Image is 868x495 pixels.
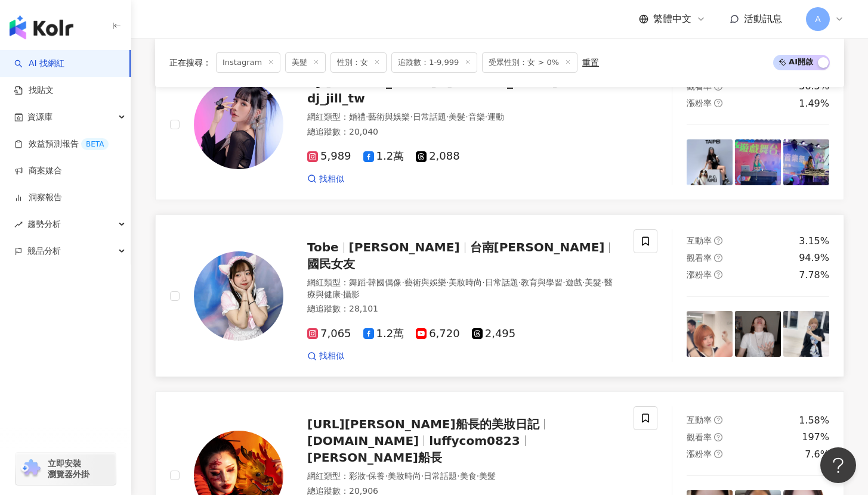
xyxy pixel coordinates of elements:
[410,112,412,122] span: ·
[799,97,829,110] div: 1.49%
[735,139,781,185] img: post-image
[349,112,366,122] span: 婚禮
[10,15,73,39] img: logo
[653,13,691,26] span: 繁體中文
[799,235,829,248] div: 3.15%
[14,165,62,177] a: 商案媒合
[307,417,539,431] span: [URL][PERSON_NAME]船長的美妝日記
[368,471,385,481] span: 保養
[27,238,61,264] span: 競品分析
[330,52,387,73] span: 性別：女
[307,350,344,362] a: 找相似
[307,278,613,299] span: 醫療與健康
[366,112,368,122] span: ·
[585,278,601,287] span: 美髮
[714,433,722,441] span: question-circle
[687,253,712,263] span: 觀看率
[319,173,344,185] span: 找相似
[16,453,116,485] a: chrome extension立即安裝 瀏覽器外掛
[687,432,712,442] span: 觀看率
[783,139,829,185] img: post-image
[307,111,619,123] div: 網紅類型 ：
[307,450,442,465] span: [PERSON_NAME]船長
[413,112,446,122] span: 日常話題
[805,448,829,461] div: 7.6%
[446,278,449,287] span: ·
[307,91,365,105] span: dj_jill_tw
[482,278,484,287] span: ·
[14,192,62,204] a: 洞察報告
[714,254,722,262] span: question-circle
[799,269,829,282] div: 7.78%
[285,52,326,73] span: 美髮
[155,214,844,377] a: KOL AvatarTobe[PERSON_NAME]台南[PERSON_NAME]國民女友網紅類型：舞蹈·韓國偶像·藝術與娛樂·美妝時尚·日常話題·教育與學習·遊戲·美髮·醫療與健康·攝影總追...
[487,112,504,122] span: 運動
[391,52,477,73] span: 追蹤數：1-9,999
[14,85,54,96] a: 找貼文
[468,112,485,122] span: 音樂
[783,311,829,357] img: post-image
[307,173,344,185] a: 找相似
[307,126,619,138] div: 總追蹤數 ： 20,040
[820,447,856,483] iframe: Help Scout Beacon - Open
[416,150,460,163] span: 2,088
[429,434,520,448] span: luffycom0823
[307,150,351,163] span: 5,989
[802,431,829,444] div: 197%
[363,328,404,340] span: 1.2萬
[14,58,64,70] a: searchAI 找網紅
[343,289,360,299] span: 攝影
[341,289,343,299] span: ·
[457,471,459,481] span: ·
[687,270,712,279] span: 漲粉率
[815,13,821,26] span: A
[307,328,351,340] span: 7,065
[307,303,619,315] div: 總追蹤數 ： 28,101
[566,278,582,287] span: 遊戲
[307,471,619,482] div: 網紅類型 ：
[319,350,344,362] span: 找相似
[601,278,604,287] span: ·
[485,278,518,287] span: 日常話題
[521,278,563,287] span: 教育與學習
[687,82,712,91] span: 觀看率
[687,236,712,245] span: 互動率
[714,450,722,458] span: question-circle
[349,471,366,481] span: 彩妝
[446,112,449,122] span: ·
[687,98,712,108] span: 漲粉率
[216,52,280,73] span: Instagram
[563,278,565,287] span: ·
[714,99,722,107] span: question-circle
[401,278,404,287] span: ·
[194,251,283,341] img: KOL Avatar
[518,278,521,287] span: ·
[307,74,437,89] span: DJ [PERSON_NAME]
[27,104,52,130] span: 資源庫
[799,414,829,427] div: 1.58%
[349,240,460,254] span: [PERSON_NAME]
[687,449,712,459] span: 漲粉率
[155,48,844,200] a: KOL AvatarDJ [PERSON_NAME][PERSON_NAME]dj_jill_tw網紅類型：婚禮·藝術與娛樂·日常話題·美髮·音樂·運動總追蹤數：20,0405,9891.2萬2...
[368,112,410,122] span: 藝術與娛樂
[14,220,23,229] span: rise
[582,58,599,67] div: 重置
[477,471,479,481] span: ·
[307,434,419,448] span: [DOMAIN_NAME]
[472,328,516,340] span: 2,495
[449,112,465,122] span: 美髮
[27,211,61,238] span: 趨勢分析
[582,278,585,287] span: ·
[307,277,619,300] div: 網紅類型 ：
[735,311,781,357] img: post-image
[687,311,733,357] img: post-image
[307,240,339,254] span: Tobe
[465,112,468,122] span: ·
[479,471,496,481] span: 美髮
[366,278,368,287] span: ·
[349,278,366,287] span: 舞蹈
[714,236,722,245] span: question-circle
[404,278,446,287] span: 藝術與娛樂
[744,13,782,24] span: 活動訊息
[460,471,477,481] span: 美食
